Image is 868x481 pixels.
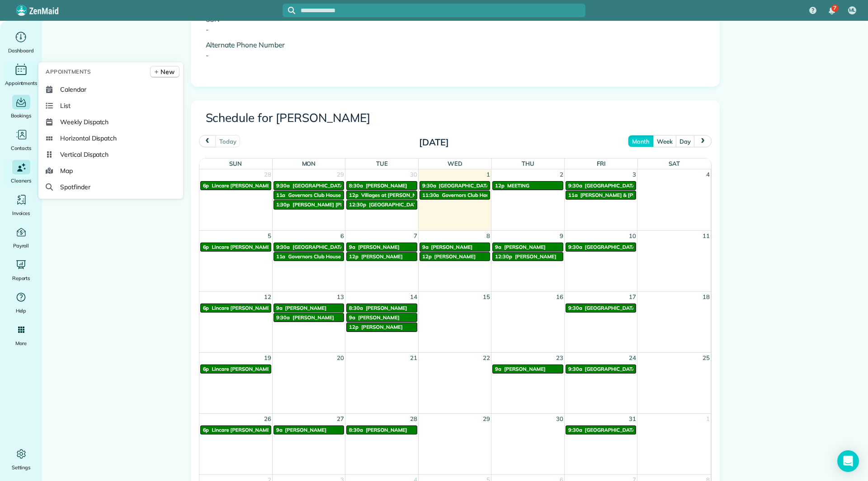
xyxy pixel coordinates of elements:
[292,244,345,250] span: [GEOGRAPHIC_DATA]
[628,292,637,303] span: 17
[495,253,512,260] span: 12:30p
[628,414,637,425] span: 31
[12,209,30,218] span: Invoices
[566,181,637,190] a: 9:30a [GEOGRAPHIC_DATA]
[439,182,491,189] span: [GEOGRAPHIC_DATA]
[515,253,557,260] span: [PERSON_NAME]
[13,241,29,250] span: Payroll
[422,182,436,189] span: 9:30a
[492,252,563,261] a: 12:30p [PERSON_NAME]
[276,314,290,321] span: 9:30a
[568,192,578,198] span: 11a
[60,166,73,175] span: Map
[4,62,38,88] a: Appointments
[336,353,345,364] span: 20
[203,305,209,311] span: 6p
[628,231,637,242] span: 10
[276,305,283,311] span: 9a
[203,427,209,433] span: 6p
[203,244,209,250] span: 6p
[346,252,417,261] a: 12p [PERSON_NAME]
[263,292,272,303] span: 12
[422,253,432,260] span: 12p
[276,201,290,208] span: 1:30p
[361,324,403,330] span: [PERSON_NAME]
[263,414,272,425] span: 26
[4,257,38,283] a: Reports
[4,290,38,315] a: Help
[376,160,388,167] span: Tue
[4,127,38,153] a: Contacts
[150,66,179,78] a: New
[628,135,654,147] button: month
[200,243,271,252] a: 6p Lincare [PERSON_NAME] Locartion
[349,324,359,330] span: 12p
[422,192,439,198] span: 11:30a
[292,201,377,208] span: [PERSON_NAME] [PERSON_NAME]
[60,101,71,110] span: List
[669,160,680,167] span: Sat
[420,181,491,190] a: 9:30a [GEOGRAPHIC_DATA]
[462,14,476,22] span: None
[203,366,209,372] span: 6p
[442,192,494,198] span: Governors Club House
[346,200,417,209] a: 12:30p [GEOGRAPHIC_DATA]
[4,225,38,250] a: Payroll
[420,252,491,261] a: 12p [PERSON_NAME]
[276,244,290,250] span: 9:30a
[568,366,582,372] span: 9:30a
[285,427,326,433] span: [PERSON_NAME]
[349,305,363,311] span: 8:30a
[336,414,345,425] span: 27
[267,231,272,242] span: 5
[507,182,529,189] span: MEETING
[555,353,564,364] span: 23
[212,244,295,250] span: Lincare [PERSON_NAME] Locartion
[358,244,400,250] span: [PERSON_NAME]
[349,427,363,433] span: 8:30a
[12,463,31,472] span: Settings
[585,427,638,433] span: [GEOGRAPHIC_DATA]
[46,67,91,76] span: Appointments
[302,160,316,167] span: Mon
[336,292,345,303] span: 13
[597,160,606,167] span: Fri
[16,306,27,315] span: Help
[346,181,417,190] a: 8:30a [PERSON_NAME]
[366,182,407,189] span: [PERSON_NAME]
[522,160,534,167] span: Thu
[486,169,491,180] span: 1
[42,81,179,98] a: Calendar
[4,447,38,472] a: Settings
[11,111,32,120] span: Bookings
[274,304,344,313] a: 9a [PERSON_NAME]
[566,425,637,434] a: 9:30a [GEOGRAPHIC_DATA]
[212,427,295,433] span: Lincare [PERSON_NAME] Locartion
[263,353,272,364] span: 19
[346,322,417,332] a: 12p [PERSON_NAME]
[42,179,179,195] a: Spotfinder
[585,244,638,250] span: [GEOGRAPHIC_DATA]
[705,169,711,180] span: 4
[366,305,407,311] span: [PERSON_NAME]
[837,450,859,472] div: Open Intercom Messenger
[431,244,473,250] span: [PERSON_NAME]
[276,253,286,260] span: 11a
[358,314,400,321] span: [PERSON_NAME]
[215,135,240,147] button: today
[346,191,417,200] a: 12p Villages at [PERSON_NAME][GEOGRAPHIC_DATA]
[349,244,355,250] span: 9a
[12,274,30,283] span: Reports
[702,292,711,303] span: 18
[212,182,295,189] span: Lincare [PERSON_NAME] Locartion
[369,201,422,208] span: [GEOGRAPHIC_DATA]
[422,244,429,250] span: 9a
[482,353,491,364] span: 22
[361,192,482,198] span: Villages at [PERSON_NAME][GEOGRAPHIC_DATA]
[585,305,638,311] span: [GEOGRAPHIC_DATA]
[585,182,638,189] span: [GEOGRAPHIC_DATA]
[60,117,108,126] span: Weekly Dispatch
[346,243,417,252] a: 9a [PERSON_NAME]
[8,46,34,55] span: Dashboard
[568,244,582,250] span: 9:30a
